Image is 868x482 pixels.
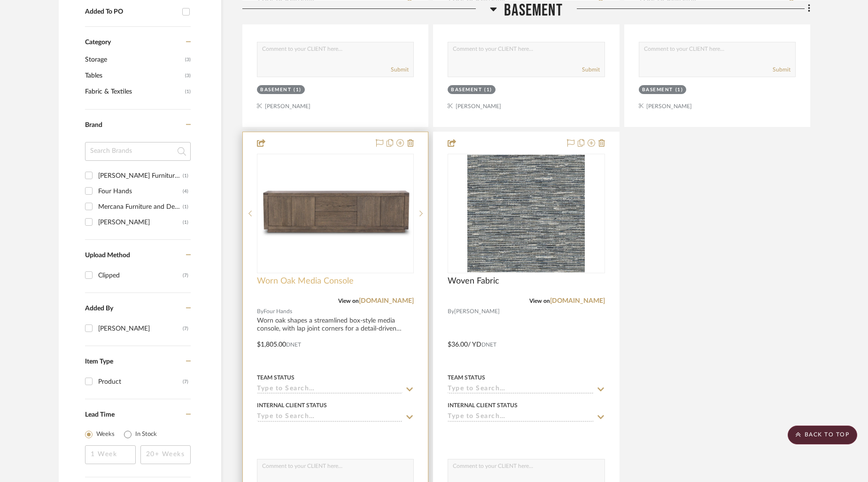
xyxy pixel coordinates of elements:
span: Upload Method [85,252,130,259]
div: (1) [484,87,492,94]
label: In Stock [135,430,157,439]
div: Basement [451,87,482,94]
input: 1 Week [85,445,136,464]
div: Added To PO [85,8,178,16]
button: Submit [391,65,409,74]
span: Lead Time [85,411,115,418]
span: Tables [85,68,183,84]
div: (7) [183,268,188,283]
a: [DOMAIN_NAME] [550,298,605,304]
div: Product [98,374,183,389]
div: Internal Client Status [448,401,518,410]
span: Added By [85,305,113,312]
div: Basement [260,87,291,94]
input: Search Brands [85,142,191,161]
span: By [448,307,454,316]
span: Fabric & Textiles [85,84,183,100]
span: Item Type [85,358,113,365]
span: (3) [185,52,191,67]
img: Woven Fabric [467,155,585,272]
div: Team Status [257,373,294,382]
div: Basement [642,87,673,94]
div: (1) [183,215,188,230]
div: [PERSON_NAME] [98,215,183,230]
input: Type to Search… [448,413,593,422]
div: Clipped [98,268,183,283]
span: Brand [85,122,102,128]
div: [PERSON_NAME] Furniture Company [98,168,183,183]
div: (1) [183,168,188,183]
div: (7) [183,374,188,389]
span: Woven Fabric [448,276,499,286]
div: Mercana Furniture and Decor [98,199,183,214]
div: Internal Client Status [257,401,327,410]
div: Four Hands [98,184,183,199]
label: Weeks [96,430,115,439]
span: View on [529,298,550,304]
span: [PERSON_NAME] [454,307,500,316]
a: [DOMAIN_NAME] [359,298,414,304]
div: (7) [183,321,188,336]
input: 20+ Weeks [140,445,191,464]
div: (1) [675,87,683,94]
input: Type to Search… [448,385,593,394]
div: Team Status [448,373,485,382]
div: [PERSON_NAME] [98,321,183,336]
input: Type to Search… [257,413,403,422]
button: Submit [773,65,790,74]
span: View on [338,298,359,304]
span: (1) [185,84,191,99]
img: Worn Oak Media Console [258,186,413,240]
span: Worn Oak Media Console [257,276,354,286]
button: Submit [582,65,600,74]
span: (3) [185,68,191,83]
input: Type to Search… [257,385,403,394]
div: (1) [183,199,188,214]
div: (1) [294,87,302,94]
scroll-to-top-button: BACK TO TOP [788,426,857,444]
span: By [257,307,263,316]
span: Storage [85,52,183,68]
div: (4) [183,184,188,199]
span: Four Hands [263,307,292,316]
span: Category [85,39,111,47]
